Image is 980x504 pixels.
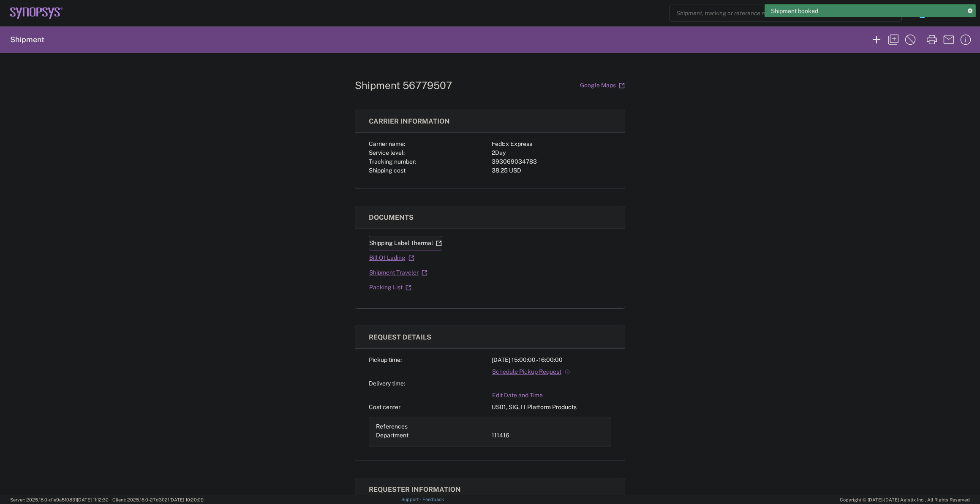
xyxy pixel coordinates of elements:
[369,236,442,251] a: Shipping Label Thermal
[369,158,416,165] span: Tracking number:
[369,213,414,221] span: Documents
[492,140,611,148] div: FedEx Express
[492,364,571,379] a: Schedule Pickup Request
[369,485,461,493] span: Requester information
[369,280,412,295] a: Packing List
[369,380,405,387] span: Delivery time:
[369,356,402,363] span: Pickup time:
[401,497,422,502] a: Support
[840,496,970,504] span: Copyright © [DATE]-[DATE] Agistix Inc., All Rights Reserved
[355,79,452,92] h1: Shipment 56779507
[369,404,400,410] span: Cost center
[492,157,611,166] div: 393069034783
[492,356,611,364] div: [DATE] 15:00:00 - 16:00:00
[112,497,204,502] span: Client: 2025.18.0-27d3021
[492,388,543,403] a: Edit Date and Time
[369,251,415,265] a: Bill Of Lading
[492,431,604,440] div: 111416
[492,148,611,157] div: 2Day
[771,7,818,15] span: Shipment booked
[369,117,450,125] span: Carrier information
[10,497,109,502] span: Server: 2025.18.0-d1e9a510831
[492,166,611,175] div: 38.25 USD
[369,265,428,280] a: Shipment Traveler
[376,431,488,440] div: Department
[169,497,204,502] span: [DATE] 10:20:09
[492,403,611,412] div: US01, SIG, IT Platform Products
[369,140,405,147] span: Carrier name:
[492,379,611,388] div: -
[580,78,625,93] a: Google Maps
[376,423,408,430] span: References
[77,497,109,502] span: [DATE] 11:12:30
[369,149,405,156] span: Service level:
[369,333,431,341] span: Request details
[422,497,444,502] a: Feedback
[369,167,406,174] span: Shipping cost
[10,35,44,45] h2: Shipment
[670,5,889,21] input: Shipment, tracking or reference number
